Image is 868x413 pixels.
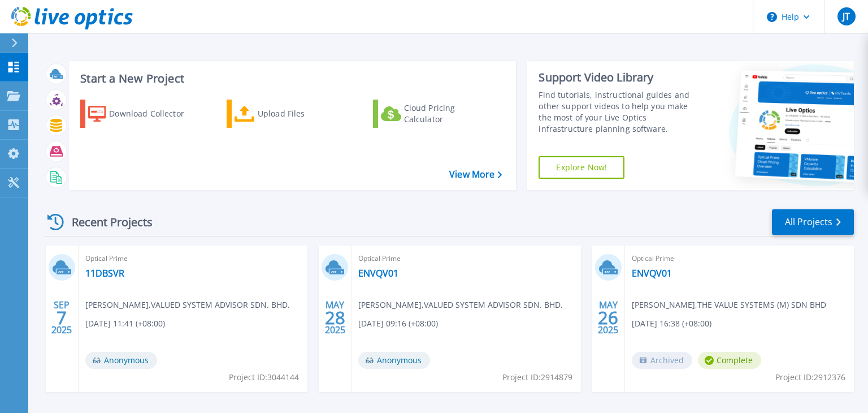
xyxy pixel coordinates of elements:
[632,317,711,330] span: [DATE] 16:38 (+08:00)
[632,252,847,265] span: Optical Prime
[358,299,563,311] span: [PERSON_NAME] , VALUED SYSTEM ADVISOR SDN. BHD.
[632,352,692,369] span: Archived
[775,371,845,384] span: Project ID: 2912376
[404,102,494,125] div: Cloud Pricing Calculator
[772,209,854,235] a: All Projects
[358,317,438,330] span: [DATE] 09:16 (+08:00)
[109,102,199,125] div: Download Collector
[44,208,168,236] div: Recent Projects
[324,297,346,338] div: MAY 2025
[539,156,624,179] a: Explore Now!
[325,313,345,322] span: 28
[229,371,299,384] span: Project ID: 3044144
[85,252,301,265] span: Optical Prime
[51,297,72,338] div: SEP 2025
[539,89,702,135] div: Find tutorials, instructional guides and other support videos to help you make the most of your L...
[358,352,430,369] span: Anonymous
[57,313,67,322] span: 7
[598,313,618,322] span: 26
[227,100,353,128] a: Upload Files
[373,100,499,128] a: Cloud Pricing Calculator
[449,169,502,180] a: View More
[85,268,124,279] a: 11DBSVR
[358,268,398,279] a: ENVQV01
[843,12,850,21] span: JT
[502,371,572,384] span: Project ID: 2914879
[85,299,290,311] span: [PERSON_NAME] , VALUED SYSTEM ADVISOR SDN. BHD.
[85,317,165,330] span: [DATE] 11:41 (+08:00)
[632,299,826,311] span: [PERSON_NAME] , THE VALUE SYSTEMS (M) SDN BHD
[358,252,574,265] span: Optical Prime
[632,268,672,279] a: ENVQV01
[85,352,157,369] span: Anonymous
[258,102,348,125] div: Upload Files
[597,297,619,338] div: MAY 2025
[698,352,761,369] span: Complete
[80,72,502,85] h3: Start a New Project
[539,70,702,85] div: Support Video Library
[80,100,206,128] a: Download Collector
